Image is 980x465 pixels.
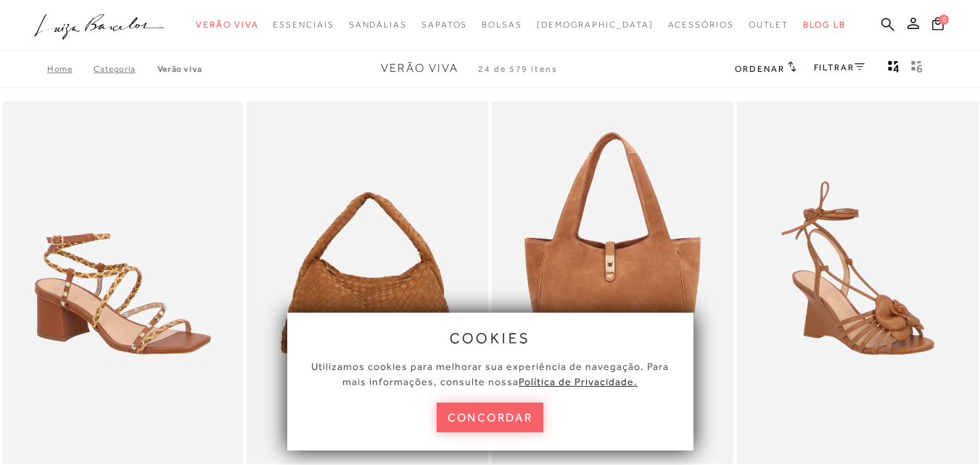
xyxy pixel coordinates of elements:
[735,64,784,74] span: Ordenar
[381,62,458,75] span: Verão Viva
[668,12,734,38] a: categoryNavScreenReaderText
[157,64,202,74] a: Verão Viva
[273,12,334,38] a: categoryNavScreenReaderText
[493,104,732,461] a: BOLSA MÉDIA EM CAMURÇA CARAMELO COM FECHO DOURADO BOLSA MÉDIA EM CAMURÇA CARAMELO COM FECHO DOURADO
[668,20,734,30] span: Acessórios
[493,104,732,461] img: BOLSA MÉDIA EM CAMURÇA CARAMELO COM FECHO DOURADO
[421,12,467,38] a: categoryNavScreenReaderText
[814,62,865,73] a: FILTRAR
[803,20,845,30] span: BLOG LB
[928,16,948,36] button: 0
[311,361,669,387] span: Utilizamos cookies para melhorar sua experiência de navegação. Para mais informações, consulte nossa
[749,20,789,30] span: Outlet
[450,330,531,346] span: cookies
[421,20,467,30] span: Sapatos
[273,20,334,30] span: Essenciais
[738,104,977,461] img: SANDÁLIA ANABELA EM COURO CARAMELO AMARRAÇÃO E APLICAÇÃO FLORAL
[196,12,258,38] a: categoryNavScreenReaderText
[939,15,949,25] span: 0
[349,20,407,30] span: Sandálias
[738,104,977,461] a: SANDÁLIA ANABELA EM COURO CARAMELO AMARRAÇÃO E APLICAÇÃO FLORAL SANDÁLIA ANABELA EM COURO CARAMEL...
[196,20,258,30] span: Verão Viva
[537,12,654,38] a: noSubCategoriesText
[478,64,558,74] span: 24 de 579 itens
[248,104,487,461] img: BOLSA HOBO EM CAMURÇA TRESSÊ CARAMELO GRANDE
[248,104,487,461] a: BOLSA HOBO EM CAMURÇA TRESSÊ CARAMELO GRANDE BOLSA HOBO EM CAMURÇA TRESSÊ CARAMELO GRANDE
[349,12,407,38] a: categoryNavScreenReaderText
[803,12,845,38] a: BLOG LB
[4,104,242,461] a: SANDÁLIA EM COURO CARAMELO COM SALTO MÉDIO E TIRAS TRANÇADAS TRICOLOR SANDÁLIA EM COURO CARAMELO ...
[94,64,157,74] a: Categoria
[47,64,94,74] a: Home
[4,104,242,461] img: SANDÁLIA EM COURO CARAMELO COM SALTO MÉDIO E TIRAS TRANÇADAS TRICOLOR
[749,12,789,38] a: categoryNavScreenReaderText
[482,12,522,38] a: categoryNavScreenReaderText
[482,20,522,30] span: Bolsas
[537,20,654,30] span: [DEMOGRAPHIC_DATA]
[884,59,904,78] button: Mostrar 4 produtos por linha
[437,403,544,432] button: concordar
[907,59,927,78] button: gridText6Desc
[519,376,638,387] a: Política de Privacidade.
